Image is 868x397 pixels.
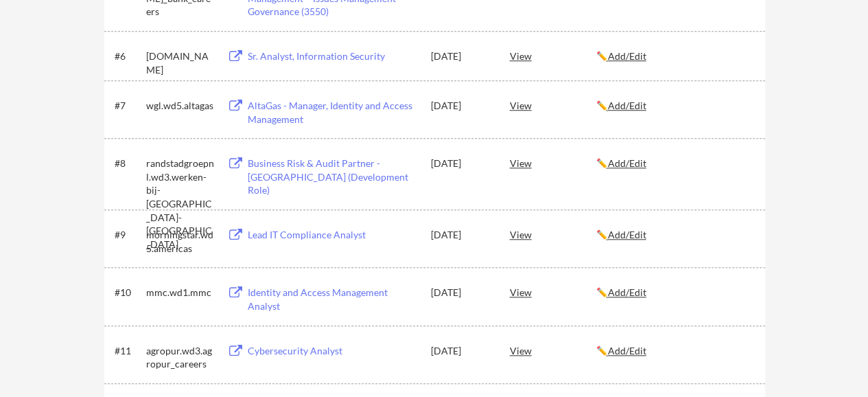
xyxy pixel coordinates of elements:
div: #11 [115,344,141,358]
u: Add/Edit [608,286,646,298]
div: randstadgroepnl.wd3.werken-bij-[GEOGRAPHIC_DATA]-[GEOGRAPHIC_DATA] [146,157,215,251]
u: Add/Edit [608,345,646,356]
div: #10 [115,286,141,299]
div: ✏️ [596,344,753,358]
div: ✏️ [596,228,753,242]
div: Identity and Access Management Analyst [248,286,418,313]
div: wgl.wd5.altagas [146,99,215,113]
div: ✏️ [596,49,753,63]
u: Add/Edit [608,100,646,111]
u: Add/Edit [608,157,646,169]
div: Business Risk & Audit Partner - [GEOGRAPHIC_DATA] (Development Role) [248,157,418,197]
div: #9 [115,228,141,242]
div: agropur.wd3.agropur_careers [146,344,215,371]
div: #6 [115,49,141,63]
div: View [510,280,596,304]
div: morningstar.wd5.americas [146,228,215,255]
u: Add/Edit [608,50,646,62]
div: View [510,222,596,247]
u: Add/Edit [608,229,646,240]
div: ✏️ [596,157,753,170]
div: ✏️ [596,286,753,299]
div: mmc.wd1.mmc [146,286,215,299]
div: [DOMAIN_NAME] [146,49,215,76]
div: [DATE] [431,157,491,170]
div: #8 [115,157,141,170]
div: View [510,150,596,175]
div: Lead IT Compliance Analyst [248,228,418,242]
div: View [510,338,596,363]
div: ✏️ [596,99,753,113]
div: [DATE] [431,286,491,299]
div: Sr. Analyst, Information Security [248,49,418,63]
div: View [510,43,596,68]
div: [DATE] [431,49,491,63]
div: View [510,93,596,117]
div: [DATE] [431,228,491,242]
div: #7 [115,99,141,113]
div: Cybersecurity Analyst [248,344,418,358]
div: [DATE] [431,99,491,113]
div: [DATE] [431,344,491,358]
div: AltaGas - Manager, Identity and Access Management [248,99,418,126]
